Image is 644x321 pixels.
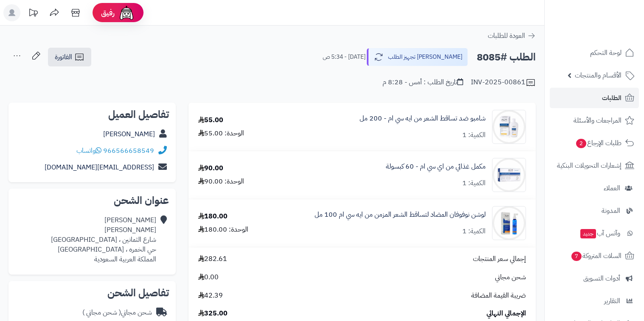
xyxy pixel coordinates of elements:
span: الإجمالي النهائي [487,309,526,318]
span: 42.39 [198,291,223,301]
span: ( شحن مجاني ) [82,307,121,318]
h2: تفاصيل الشحن [15,288,169,298]
div: الوحدة: 90.00 [198,177,244,186]
a: إشعارات التحويلات البنكية [550,155,639,176]
span: ضريبة القيمة المضافة [471,291,526,301]
span: شحن مجاني [495,272,526,282]
span: المراجعات والأسئلة [574,115,622,126]
a: مكمل غذائي من اي سي ام - 60 كبسولة [386,162,486,172]
h2: عنوان الشحن [15,195,169,206]
span: العودة للطلبات [488,31,525,41]
div: الكمية: 1 [462,178,486,188]
a: الفاتورة [48,48,91,66]
div: الكمية: 1 [462,130,486,140]
a: طلبات الإرجاع2 [550,133,639,153]
span: الأقسام والمنتجات [575,69,622,81]
button: [PERSON_NAME] تجهيز الطلب [367,48,468,66]
div: الوحدة: 55.00 [198,129,244,138]
a: وآتس آبجديد [550,223,639,244]
span: إجمالي سعر المنتجات [473,254,526,264]
div: 180.00 [198,212,228,221]
div: تاريخ الطلب : أمس - 8:28 م [382,77,463,87]
a: شامبو ضد تساقط الشعر من ايه سي ام - 200 مل [360,114,486,123]
img: ai-face.png [118,4,135,21]
span: العملاء [604,182,620,194]
a: العودة للطلبات [488,31,536,41]
a: المدونة [550,201,639,221]
span: طلبات الإرجاع [575,137,622,149]
a: لوشن نوفوفان المضاد لتساقط الشعر المزمن من ايه سي ام 100 مل [315,210,486,220]
img: 1716913641-380D629E-EB32-412A-B88B-8260529A71AC-90x90.jpeg [492,206,526,240]
div: [PERSON_NAME] [PERSON_NAME] شارع الثمانين ، [GEOGRAPHIC_DATA] حي الخمره ، [GEOGRAPHIC_DATA] الممل... [51,215,156,264]
span: جديد [580,229,596,238]
small: [DATE] - 5:34 ص [323,53,366,61]
span: 2 [576,139,586,148]
img: 1716997920-B51A7CCB-5363-4EC6-83BB-662FE30E80FC-90x90.jpeg [492,110,526,144]
span: التقارير [604,295,620,307]
img: 1716962469-76609131-8170-4F15-8298-F394B1AD58F4-90x90.jpeg [492,158,526,192]
span: 0.00 [198,272,219,282]
h2: الطلب #8085 [477,49,536,66]
a: واتساب [76,146,101,156]
a: السلات المتروكة7 [550,246,639,266]
div: 90.00 [198,163,223,173]
img: logo-2.png [586,22,636,40]
a: أدوات التسويق [550,268,639,289]
a: تحديثات المنصة [22,4,44,23]
div: الوحدة: 180.00 [198,225,248,235]
span: لوحة التحكم [590,47,622,59]
span: 325.00 [198,309,228,318]
a: لوحة التحكم [550,43,639,63]
a: الطلبات [550,88,639,108]
span: الفاتورة [55,52,72,62]
span: المدونة [602,205,620,217]
a: 966566658549 [103,146,154,156]
span: الطلبات [602,92,622,104]
div: INV-2025-00861 [471,77,536,88]
div: 55.00 [198,115,223,125]
span: أدوات التسويق [583,272,620,284]
span: رفيق [101,8,115,18]
span: السلات المتروكة [571,250,622,262]
a: [EMAIL_ADDRESS][DOMAIN_NAME] [45,162,154,172]
div: شحن مجاني [82,308,152,318]
div: الكمية: 1 [462,226,486,236]
span: 282.61 [198,254,227,264]
a: العملاء [550,178,639,198]
h2: تفاصيل العميل [15,109,169,120]
a: [PERSON_NAME] [103,129,155,139]
span: وآتس آب [579,227,620,239]
span: إشعارات التحويلات البنكية [557,160,622,172]
span: 7 [571,252,582,261]
a: التقارير [550,291,639,311]
a: المراجعات والأسئلة [550,110,639,131]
